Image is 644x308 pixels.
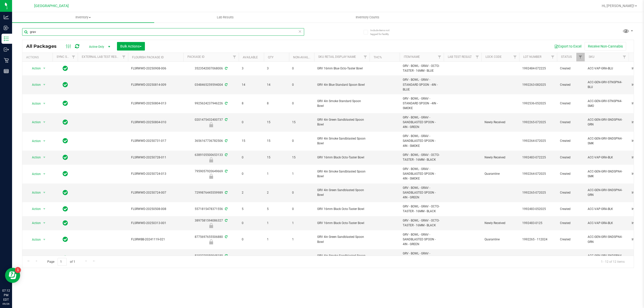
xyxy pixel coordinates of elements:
span: GRV 16mm Black Octo-Taster Bowl [317,155,367,160]
span: GRV - BOWL - GRAV - SANDBLASTED SPOON - 4IN - GREEN [403,232,441,247]
span: FLSRWWD-20250724-013 [131,171,180,176]
span: 0 [242,237,261,242]
a: Inventory [12,12,154,23]
span: Action [27,205,41,212]
span: Newly Received [485,120,516,125]
div: Actions [26,56,51,59]
inline-svg: Reports [4,69,9,74]
span: Created [560,237,582,242]
span: ACC-GEN-GRV-SNDSPN4-SMK [588,136,626,146]
span: Action [27,236,41,243]
span: In Sync [63,205,68,212]
div: 6389105500653133 [183,153,239,162]
span: Sync from Compliance System [224,219,227,222]
a: Filter [620,53,629,61]
span: select [41,255,48,262]
span: GRV - BOWL - GRAV - SANDBLASTED SPOON - 4IN - GREEN [403,115,441,130]
div: 8775697655506880 [183,235,239,244]
span: In Sync [63,189,68,196]
div: 7299876445559989 [183,190,239,195]
span: GRV - BOWL - GRAV - OCTO-TASTER - 16MM - BLACK [403,153,441,162]
span: GRV 16mm Black Octo-Taster Bowl [317,207,367,211]
div: Quarantine [183,239,239,244]
a: Non-Available [293,56,315,59]
span: ACC-GEN-GRV-STNSPN4-SMO [588,99,626,108]
span: 15 [292,155,311,160]
span: Newly Received [485,221,516,226]
div: Newly Received [183,223,239,228]
a: Flourish Package ID [132,56,164,59]
span: GRV - BOWL - GRAV - SANDBLASTED SPOON - 4IN - SMOKE [403,251,441,266]
a: Lab Test Result [448,55,472,59]
span: Action [27,81,41,88]
a: SKU [589,55,594,59]
a: Filter [435,53,444,61]
span: Action [27,189,41,196]
span: 8 [242,101,261,106]
span: Created [560,66,582,71]
span: Inventory Counts [349,15,386,20]
span: ACC-GEN-GRV-SNDSPN4-SMK [588,253,626,263]
a: Qty [268,56,273,59]
span: FLSRWWD-20250313-001 [131,221,180,226]
span: GRV 4in Smoke Sandblasted Spoon Bowl [317,253,367,263]
span: FLSRWWD-20250724-007 [131,190,180,195]
span: ACC-GEN-GRV-SNDSPN4-GRN [588,235,626,244]
span: FLSRWWD-20250908-006 [131,66,180,71]
span: 1992536-052025 [522,101,554,106]
button: Receive Non-Cannabis [585,42,626,51]
div: 8193220059948189 [183,253,239,263]
span: FLSRWWD-20250728-011 [131,155,180,160]
span: select [41,138,48,145]
div: 5571815478371556 [183,207,239,211]
span: In Sync [63,236,68,243]
span: Created [560,155,582,160]
span: 14 [267,82,286,87]
span: Created [560,139,582,143]
span: [GEOGRAPHIC_DATA] [34,4,69,8]
span: Bulk Actions [120,44,142,48]
a: Filter [120,53,128,61]
a: Filter [361,53,370,61]
div: Quarantine [183,174,239,179]
span: 1992484-072225 [522,66,554,71]
a: Item Name [404,55,420,59]
span: Sync from Compliance System [224,67,227,70]
span: Page of 1 [43,258,79,266]
span: 1992483-052025 [522,207,554,211]
span: FLSRWBB-20241119-021 [131,237,180,242]
iframe: Resource center [5,268,20,283]
span: 15 [267,139,286,143]
a: THC% [374,56,382,59]
span: Created [560,171,582,176]
span: select [41,219,48,227]
input: 1 [58,258,67,266]
span: Created [560,101,582,106]
span: Action [27,219,41,227]
span: 1 [267,171,286,176]
span: Sync from Compliance System [224,139,227,143]
span: Created [560,120,582,125]
span: In Sync [63,119,68,126]
span: GRV - BOWL - GRAV - STANDARD SPOON - 4IN - SMOKE [403,96,441,111]
div: 3897581594086327 [183,218,239,228]
inline-svg: Retail [4,58,9,63]
span: 0 [292,66,311,71]
span: Created [560,82,582,87]
div: 3523542007068006 [183,66,239,71]
span: 0 [292,101,311,106]
span: 15 [242,139,261,143]
div: 0348465259594004 [183,82,239,87]
span: ACC-GEN-GRV-STNSPN4-BLU [588,80,626,90]
span: FLSRWWD-20250804-010 [131,120,180,125]
div: Newly Received [183,157,239,162]
button: Export to Excel [551,42,585,51]
span: 5 [267,207,286,211]
span: 8 [267,101,286,106]
span: Quarantine [485,237,516,242]
span: select [41,100,48,107]
a: Filter [576,53,585,61]
span: 1992263-082025 [522,82,554,87]
p: 09/26 [2,302,10,306]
